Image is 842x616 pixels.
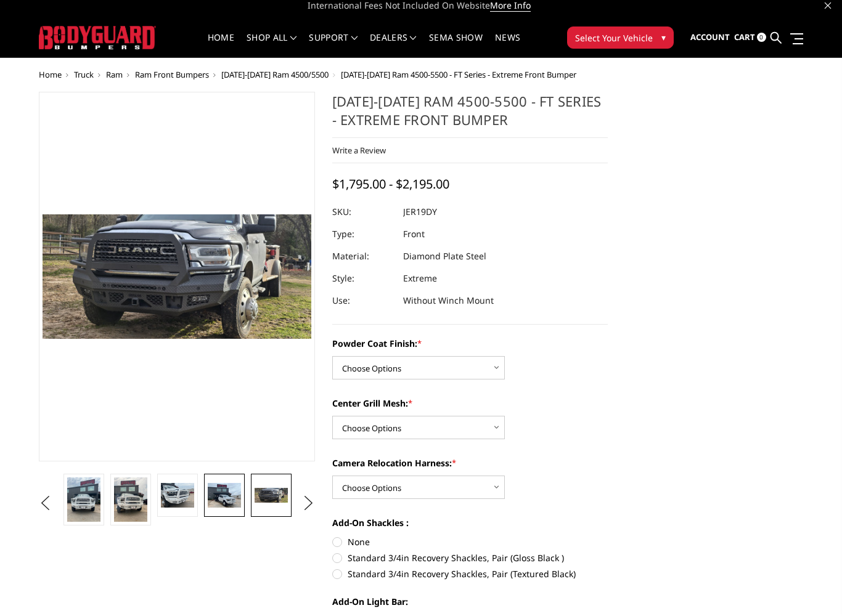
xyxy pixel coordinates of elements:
a: Home [208,33,234,57]
label: Standard 3/4in Recovery Shackles, Pair (Textured Black) [332,567,608,580]
label: Standard 3/4in Recovery Shackles, Pair (Gloss Black ) [332,551,608,564]
a: Write a Review [332,145,386,156]
a: Dealers [370,33,417,57]
dt: SKU: [332,201,394,223]
a: [DATE]-[DATE] Ram 4500/5500 [221,69,329,80]
label: Add-On Light Bar: [332,595,608,608]
span: Account [690,31,730,43]
a: Ram Front Bumpers [135,69,209,80]
dd: Extreme [403,267,437,290]
img: BODYGUARD BUMPERS [39,26,156,49]
label: Camera Relocation Harness: [332,456,608,469]
dt: Use: [332,290,394,312]
a: Home [39,69,62,80]
dt: Type: [332,223,394,245]
dd: Without Winch Mount [403,290,494,312]
img: 2019-2025 Ram 4500-5500 - FT Series - Extreme Front Bumper [208,483,241,508]
a: Ram [106,69,123,80]
dt: Material: [332,245,394,267]
img: 2019-2025 Ram 4500-5500 - FT Series - Extreme Front Bumper [114,477,147,522]
a: Truck [74,69,94,80]
label: Add-On Shackles : [332,516,608,529]
span: $1,795.00 - $2,195.00 [332,176,449,192]
a: Support [309,33,358,57]
a: Cart 0 [734,21,766,54]
img: 2019-2025 Ram 4500-5500 - FT Series - Extreme Front Bumper [161,483,194,508]
span: Cart [734,31,755,43]
a: shop all [247,33,296,57]
dd: Front [403,223,425,245]
label: None [332,535,608,548]
span: Select Your Vehicle [575,31,653,44]
label: Powder Coat Finish: [332,337,608,350]
a: Account [690,21,730,54]
a: SEMA Show [429,33,483,57]
dd: Diamond Plate Steel [403,245,486,267]
a: News [495,33,520,57]
span: 0 [757,33,766,42]
img: 2019-2025 Ram 4500-5500 - FT Series - Extreme Front Bumper [67,477,100,522]
h1: [DATE]-[DATE] Ram 4500-5500 - FT Series - Extreme Front Bumper [332,92,608,138]
button: Next [299,494,317,513]
button: Select Your Vehicle [567,26,674,49]
label: Center Grill Mesh: [332,397,608,410]
dd: JER19DY [403,201,437,223]
span: [DATE]-[DATE] Ram 4500-5500 - FT Series - Extreme Front Bumper [341,69,576,80]
img: 2019-2025 Ram 4500-5500 - FT Series - Extreme Front Bumper [255,488,288,503]
button: Previous [36,494,54,513]
a: 2019-2025 Ram 4500-5500 - FT Series - Extreme Front Bumper [39,92,315,461]
span: ▾ [661,31,666,44]
dt: Style: [332,267,394,290]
